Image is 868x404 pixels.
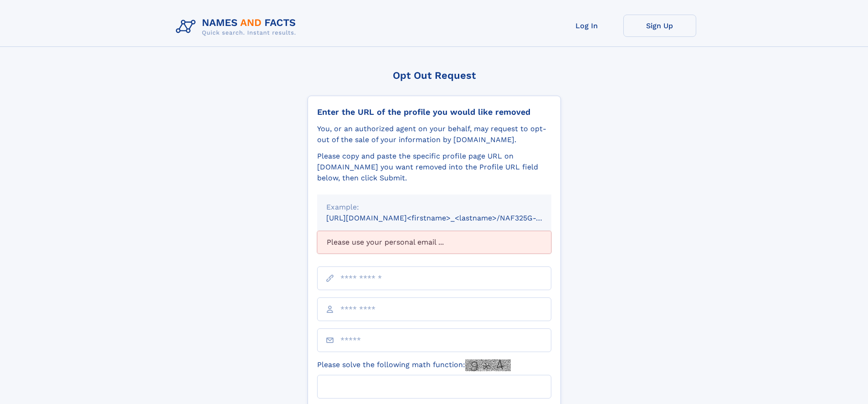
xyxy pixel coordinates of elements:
div: Enter the URL of the profile you would like removed [317,107,551,117]
small: [URL][DOMAIN_NAME]<firstname>_<lastname>/NAF325G-xxxxxxxx [326,214,569,222]
div: Opt Out Request [308,70,561,81]
a: Log In [550,15,623,37]
div: You, or an authorized agent on your behalf, may request to opt-out of the sale of your informatio... [317,123,551,145]
label: Please solve the following math function: [317,359,511,371]
a: Sign Up [623,15,696,37]
img: Logo Names and Facts [172,15,303,39]
div: Example: [326,202,542,213]
div: Please use your personal email ... [317,231,551,254]
div: Please copy and paste the specific profile page URL on [DOMAIN_NAME] you want removed into the Pr... [317,151,551,184]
